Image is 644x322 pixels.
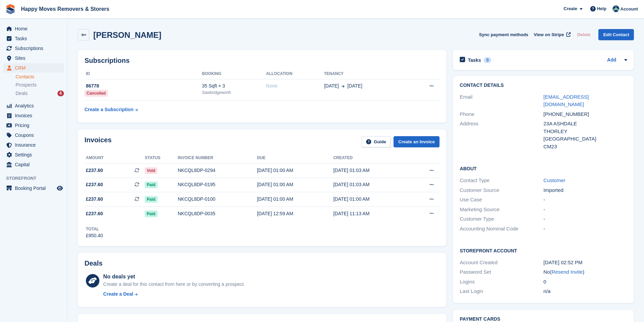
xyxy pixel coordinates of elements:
div: £950.40 [86,232,103,239]
span: Storefront [6,175,67,182]
span: Capital [15,160,55,169]
span: Pricing [15,121,55,130]
div: [DATE] 01:03 AM [333,181,410,188]
span: Sites [15,53,55,63]
h2: About [460,165,627,172]
div: Accounting Nominal Code [460,225,543,233]
a: Contacts [16,74,64,80]
div: [DATE] 01:03 AM [333,167,410,174]
th: Tenancy [324,69,408,79]
div: No deals yet [103,273,245,281]
div: 86778 [85,82,202,90]
span: £237.60 [86,167,103,174]
h2: Subscriptions [85,57,439,65]
button: Delete [574,29,593,40]
span: View on Stripe [534,31,564,38]
a: menu [3,121,64,130]
div: Imported [544,187,627,194]
div: [DATE] 01:00 AM [333,196,410,203]
a: menu [3,130,64,140]
span: Analytics [15,101,55,110]
th: Due [257,153,333,164]
span: £237.60 [86,210,103,217]
a: menu [3,44,64,53]
h2: [PERSON_NAME] [93,30,161,40]
div: n/a [544,288,627,295]
span: Coupons [15,130,55,140]
span: [DATE] [347,82,362,90]
div: Contact Type [460,177,543,184]
span: Home [15,24,55,33]
a: Preview store [56,184,64,192]
span: CRM [15,63,55,73]
div: Customer Type [460,215,543,223]
a: Create a Deal [103,291,245,298]
div: [DATE] 02:52 PM [544,259,627,267]
span: £237.60 [86,196,103,203]
div: Create a Subscription [85,106,134,113]
a: Guide [361,136,391,147]
div: Account Created [460,259,543,267]
th: ID [85,69,202,79]
a: menu [3,160,64,169]
a: Edit Contact [598,29,634,40]
a: menu [3,111,64,120]
h2: Payment cards [460,317,627,322]
th: Invoice number [178,153,257,164]
a: Resend Invite [552,269,583,275]
a: Create a Subscription [85,103,138,116]
th: Status [145,153,177,164]
a: menu [3,53,64,63]
span: Help [597,5,606,12]
div: 35 Sqft × 3 [202,82,266,90]
div: [DATE] 01:00 AM [257,181,333,188]
span: Subscriptions [15,44,55,53]
span: £237.60 [86,181,103,188]
h2: Deals [85,259,102,267]
a: menu [3,101,64,110]
div: 6 [57,91,64,96]
div: Logins [460,278,543,286]
span: Prospects [16,82,37,88]
div: None [266,82,324,90]
th: Created [333,153,410,164]
th: Booking [202,69,266,79]
div: - [544,225,627,233]
div: 0 [544,278,627,286]
div: Use Case [460,196,543,204]
a: menu [3,34,64,43]
a: menu [3,183,64,193]
h2: Storefront Account [460,247,627,254]
div: [DATE] 11:13 AM [333,210,410,217]
span: Deals [16,90,28,97]
div: [DATE] 01:00 AM [257,167,333,174]
th: Allocation [266,69,324,79]
a: Customer [544,177,566,183]
button: Sync payment methods [479,29,528,40]
span: Account [620,6,638,13]
a: Happy Moves Removers & Storers [18,3,112,15]
div: 0 [484,57,492,63]
span: Tasks [15,34,55,43]
img: stora-icon-8386f47178a22dfd0bd8f6a31ec36ba5ce8667c1dd55bd0f319d3a0aa187defe.svg [5,4,16,14]
h2: Contact Details [460,83,627,88]
div: NKCQL8DP-0195 [178,181,257,188]
span: Invoices [15,111,55,120]
a: Deals 6 [16,90,64,97]
div: NKCQL8DP-0035 [178,210,257,217]
div: 23A ASHDALE [544,120,627,128]
div: Cancelled [85,90,108,97]
div: Sawbridgeworth [202,90,266,96]
a: [EMAIL_ADDRESS][DOMAIN_NAME] [544,94,589,107]
a: menu [3,63,64,73]
div: Email [460,93,543,108]
div: Create a deal for this contact from here or by converting a prospect. [103,281,245,288]
div: Password Set [460,268,543,276]
h2: Tasks [468,57,481,63]
span: Insurance [15,140,55,150]
div: - [544,215,627,223]
div: Marketing Source [460,206,543,214]
th: Amount [85,153,145,164]
div: Phone [460,110,543,118]
div: - [544,206,627,214]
